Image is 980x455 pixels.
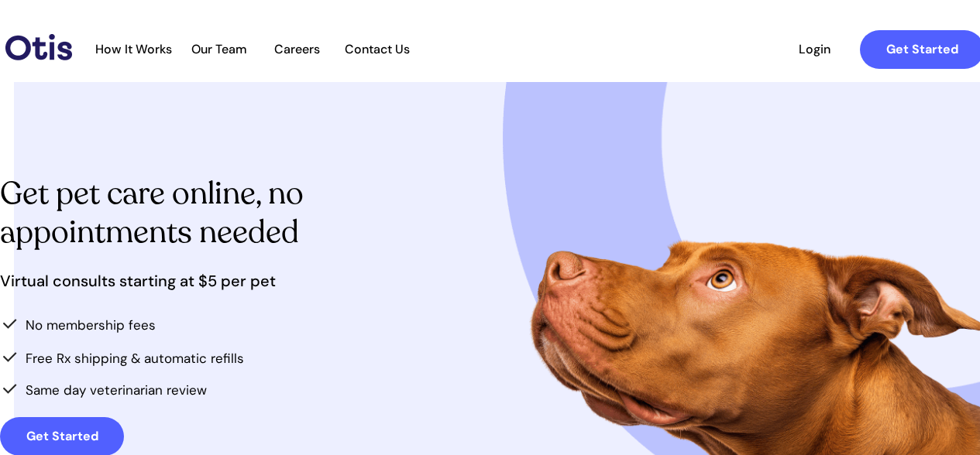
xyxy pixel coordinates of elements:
span: Contact Us [336,42,418,56]
span: No membership fees [26,316,156,334]
a: How It Works [88,42,180,57]
a: Careers [259,42,335,57]
a: Login [779,30,850,69]
span: Free Rx shipping & automatic refills [26,350,244,367]
strong: Get Started [886,41,958,57]
span: Same day veterinarian review [26,381,207,399]
strong: Get Started [26,428,98,444]
a: Contact Us [336,42,418,57]
span: How It Works [88,42,180,56]
span: Login [779,42,850,56]
a: Our Team [181,42,257,57]
span: Careers [259,42,335,56]
span: Our Team [181,42,257,56]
